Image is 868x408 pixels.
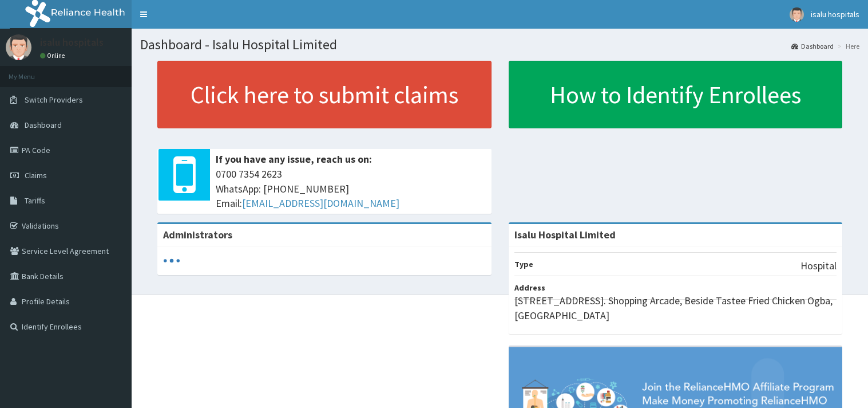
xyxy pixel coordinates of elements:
span: isalu hospitals [811,9,859,19]
img: User Image [790,7,804,22]
a: [EMAIL_ADDRESS][DOMAIN_NAME] [242,197,399,210]
strong: Isalu Hospital Limited [514,228,616,241]
h1: Dashboard - Isalu Hospital Limited [140,37,859,52]
span: Claims [25,170,47,181]
b: Administrators [163,228,232,241]
span: Switch Providers [25,95,83,105]
a: Click here to submit claims [157,61,492,128]
a: Dashboard [791,41,834,51]
span: 0700 7354 2623 WhatsApp: [PHONE_NUMBER] Email: [216,167,486,211]
b: Type [514,259,533,269]
p: Hospital [800,258,837,273]
b: Address [514,283,545,293]
svg: audio-loading [163,252,180,269]
a: Online [40,52,68,60]
p: isalu hospitals [40,37,104,48]
a: How to Identify Enrollees [509,61,843,128]
img: User Image [6,34,31,60]
span: Tariffs [25,195,45,206]
span: Dashboard [25,120,62,130]
li: Here [835,41,859,51]
b: If you have any issue, reach us on: [216,152,372,166]
p: [STREET_ADDRESS]. Shopping Arcade, Beside Tastee Fried Chicken Ogba, [GEOGRAPHIC_DATA] [514,293,837,323]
